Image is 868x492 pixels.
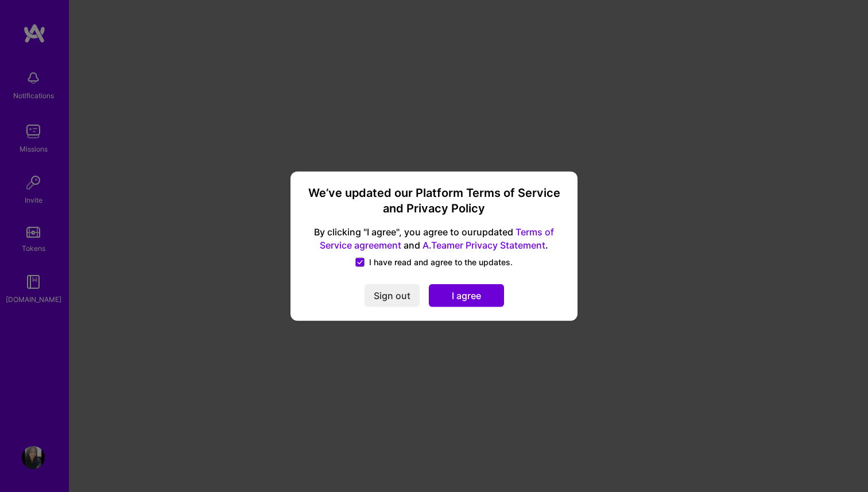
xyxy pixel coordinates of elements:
a: A.Teamer Privacy Statement [423,239,545,251]
button: I agree [429,284,504,307]
h3: We’ve updated our Platform Terms of Service and Privacy Policy [304,185,564,216]
a: Terms of Service agreement [320,226,554,251]
span: By clicking "I agree", you agree to our updated and . [304,226,564,252]
button: Sign out [365,284,420,307]
span: I have read and agree to the updates. [369,257,513,268]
